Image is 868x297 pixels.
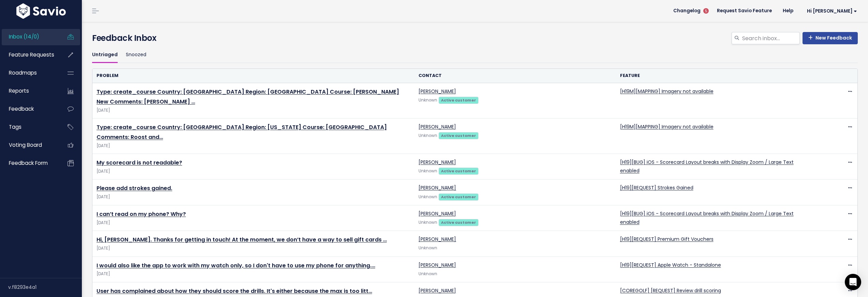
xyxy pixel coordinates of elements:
[620,262,721,268] a: [H19][REQUEST] Apple Watch - Standalone
[8,278,82,296] div: v.f8293e4a1
[2,101,57,117] a: Feedback
[97,270,410,278] span: [DATE]
[97,236,387,244] a: Hi, [PERSON_NAME]. Thanks for getting in touch! At the moment, we don’t have a way to sell gift c...
[439,167,478,174] a: Active customer
[2,83,57,99] a: Reports
[97,159,182,167] a: My scorecard is not readable?
[9,105,34,112] span: Feedback
[9,123,21,130] span: Tags
[2,137,57,153] a: Voting Board
[92,47,118,63] a: Untriaged
[620,159,794,174] a: [H19][BUG] iOS - Scorecard Layout breaks with Display Zoom / Large Text enabled
[92,69,414,83] th: Problem
[97,219,410,226] span: [DATE]
[15,3,68,19] img: logo-white.9d6f32f41409.svg
[97,184,172,192] a: Please add strokes gained.
[97,287,372,295] a: User has complained about how they should score the drills. It's either because the max is too litt…
[418,168,437,174] span: Unknown
[620,123,713,130] a: [H19M][MAPPING] Imagery not available
[418,123,456,130] a: [PERSON_NAME]
[9,69,37,76] span: Roadmaps
[97,123,387,141] a: Type: create_course Country: [GEOGRAPHIC_DATA] Region: [US_STATE] Course: [GEOGRAPHIC_DATA] Comme...
[9,141,42,148] span: Voting Board
[418,271,437,277] span: Unknown
[620,88,713,95] a: [H19M][MAPPING] Imagery not available
[414,69,616,83] th: Contact
[2,47,57,63] a: Feature Requests
[97,210,186,218] a: I can’t read on my phone? Why?
[441,97,476,103] strong: Active customer
[418,133,437,138] span: Unknown
[777,6,799,16] a: Help
[97,168,410,175] span: [DATE]
[97,262,375,269] a: I would also like the app to work with my watch only, so I don't have to use my phone for anything.…
[441,194,476,200] strong: Active customer
[418,245,437,251] span: Unknown
[620,210,794,225] a: [H19][BUG] iOS - Scorecard Layout breaks with Display Zoom / Large Text enabled
[741,32,800,44] input: Search inbox...
[9,159,48,167] span: Feedback form
[9,51,54,58] span: Feature Requests
[418,220,437,225] span: Unknown
[418,236,456,243] a: [PERSON_NAME]
[620,287,721,294] a: [COREGOLF] [REQUEST] Review drill scoring
[807,9,857,14] span: Hi [PERSON_NAME]
[418,287,456,294] a: [PERSON_NAME]
[418,159,456,166] a: [PERSON_NAME]
[97,142,410,150] span: [DATE]
[97,193,410,201] span: [DATE]
[711,6,777,16] a: Request Savio Feature
[97,107,410,114] span: [DATE]
[2,155,57,171] a: Feedback form
[126,47,146,63] a: Snoozed
[845,274,861,290] div: Open Intercom Messenger
[418,184,456,191] a: [PERSON_NAME]
[439,132,478,139] a: Active customer
[418,262,456,268] a: [PERSON_NAME]
[2,65,57,81] a: Roadmaps
[673,9,701,13] span: Changelog
[616,69,817,83] th: Feature
[620,184,693,191] a: [H19][REQUEST] Strokes Gained
[439,219,478,225] a: Active customer
[418,194,437,200] span: Unknown
[418,210,456,217] a: [PERSON_NAME]
[439,96,478,103] a: Active customer
[441,168,476,174] strong: Active customer
[2,29,57,45] a: Inbox (14/0)
[418,97,437,103] span: Unknown
[803,32,858,44] a: New Feedback
[92,47,858,63] ul: Filter feature requests
[2,119,57,135] a: Tags
[418,88,456,95] a: [PERSON_NAME]
[9,33,39,40] span: Inbox (14/0)
[439,193,478,200] a: Active customer
[92,32,858,44] h4: Feedback Inbox
[799,6,863,16] a: Hi [PERSON_NAME]
[441,133,476,138] strong: Active customer
[97,245,410,252] span: [DATE]
[703,8,709,14] span: 5
[620,236,713,243] a: [H19][REQUEST] Premium Gift Vouchers
[97,88,399,106] a: Type: create_course Country: [GEOGRAPHIC_DATA] Region: [GEOGRAPHIC_DATA] Course: [PERSON_NAME] Ne...
[9,87,29,94] span: Reports
[441,220,476,225] strong: Active customer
